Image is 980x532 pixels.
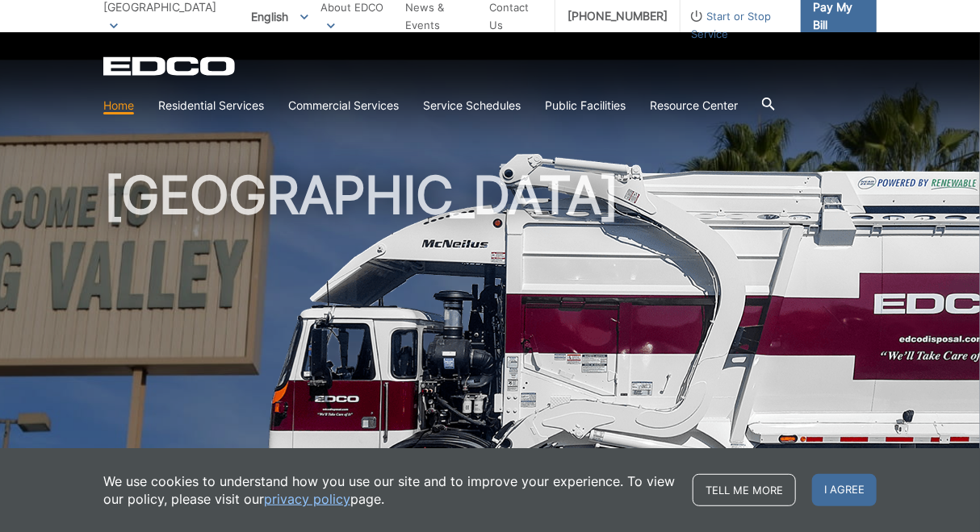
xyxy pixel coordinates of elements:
a: Home [103,97,134,114]
a: Tell me more [693,474,796,506]
a: Resource Center [650,97,738,114]
a: Residential Services [158,97,264,114]
a: privacy policy [264,490,350,508]
h1: [GEOGRAPHIC_DATA] [103,169,877,523]
a: Service Schedules [423,97,521,114]
a: Commercial Services [288,97,399,114]
a: Public Facilities [545,97,626,114]
p: We use cookies to understand how you use our site and to improve your experience. To view our pol... [103,472,676,508]
a: EDCD logo. Return to the homepage. [103,56,237,76]
span: I agree [812,474,877,506]
span: English [239,3,320,30]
